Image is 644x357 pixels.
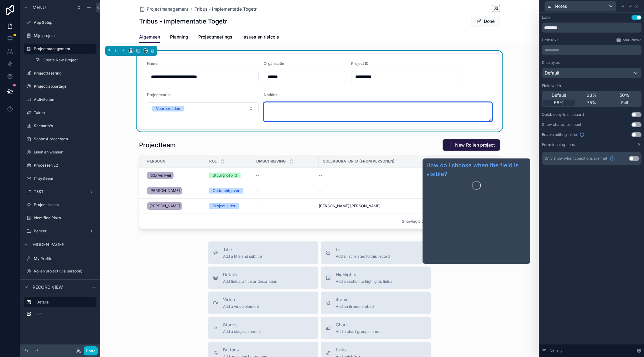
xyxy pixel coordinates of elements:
label: My Profile [34,256,95,261]
span: Planning [170,34,188,40]
label: Activiteiten [34,97,95,102]
label: Form input options [542,142,575,147]
a: Projectmeetings [198,31,232,44]
a: Project Issues [24,200,96,210]
span: Markdown [622,38,641,43]
span: Add a list related to this record [336,254,390,259]
span: Add an iframe embed [336,304,374,309]
span: Enable editing inline [542,132,577,137]
span: Name [147,61,158,66]
iframe: Guide [426,192,527,261]
label: Rollen project (via persoon) [34,269,95,274]
div: Quick copy to clipboard [542,112,584,117]
button: HighlightsAdd a section to highlights fields [321,266,431,289]
span: Notes [555,3,567,9]
span: Add a section to highlights fields [336,279,392,284]
span: Projectmanagement [147,6,188,12]
button: Notes [544,1,616,12]
span: List [336,246,390,253]
div: Label [542,15,552,20]
span: Projectmeetings [198,34,232,40]
label: Projectrapportage [34,84,95,89]
a: Taken [24,108,96,118]
button: ChartAdd a chart group element [321,317,431,339]
a: Tribus - implementatie Togetr [195,6,257,12]
a: Activiteiten [24,95,96,105]
span: Collaborator ID (from Personen) [323,159,395,164]
span: Chart [336,322,383,328]
label: Field width [542,83,561,88]
button: Default [542,68,641,78]
label: Identified Risks [34,215,95,220]
span: Organisatie [264,61,284,66]
button: Done [84,346,98,355]
h1: Tribus - implementatie Togetr [139,17,227,26]
a: My Profile [24,254,96,264]
div: Show character count [542,122,581,127]
span: Add a stages element [223,329,261,334]
span: Hidden pages [33,241,65,248]
a: Scope & processen [24,134,96,144]
a: Processen L2 [24,160,96,170]
a: Beheer [24,226,96,236]
span: Issues en risico's [242,34,279,40]
label: Display as [542,60,560,65]
span: Links [336,347,362,353]
button: Select Button [147,102,259,114]
span: Add a video element [223,304,259,309]
span: Rol [209,159,217,164]
button: ListAdd a list related to this record [321,241,431,264]
span: Buttons [223,347,267,353]
a: Identified Risks [24,213,96,223]
span: Only show when conditions are met [544,156,607,161]
a: TEST [24,187,96,197]
label: Details [36,300,91,305]
span: Default [545,70,559,76]
button: VideoAdd a video element [208,292,318,314]
div: scrollable content [20,294,100,325]
button: StagesAdd a stages element [208,317,318,339]
button: TitleAdd a title and subtitle [208,241,318,264]
label: Projectfasering [34,71,95,76]
a: Projectmanagement [139,6,188,12]
div: Voorbereiden [156,106,180,111]
button: DetailsAdd fields, a title or description [208,266,318,289]
a: Projectfasering [24,68,96,78]
span: Persoon [147,159,165,164]
label: Beheer [34,229,86,234]
span: Add a chart group element [336,329,383,334]
span: Notes [549,348,562,354]
span: Title [223,246,262,253]
span: Notities [264,92,277,97]
span: 75% [587,100,596,106]
label: Help text [542,38,558,43]
label: Project Issues [34,202,95,207]
span: Projectstatus [147,92,170,97]
button: iframeAdd an iframe embed [321,292,431,314]
span: iframe [336,297,374,303]
label: Taken [34,110,95,115]
button: Form input options [542,142,641,147]
span: Highlights [336,272,392,278]
span: Video [223,297,259,303]
span: Showing 3 of 3 results [402,219,442,224]
a: Algemeen [139,31,160,43]
span: 50% [620,92,629,98]
a: Issues en risico's [242,31,279,44]
a: Scenario's [24,121,96,131]
a: Markdown [616,38,641,43]
span: Project ID [351,61,369,66]
a: Projectrapportage [24,81,96,91]
label: Scenario's [34,123,95,128]
span: Algemeen [139,34,160,40]
label: List [36,311,94,316]
span: 66% [554,100,564,106]
div: scrollable content [542,45,641,55]
span: Record view [33,284,63,290]
a: Planning [170,31,188,44]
